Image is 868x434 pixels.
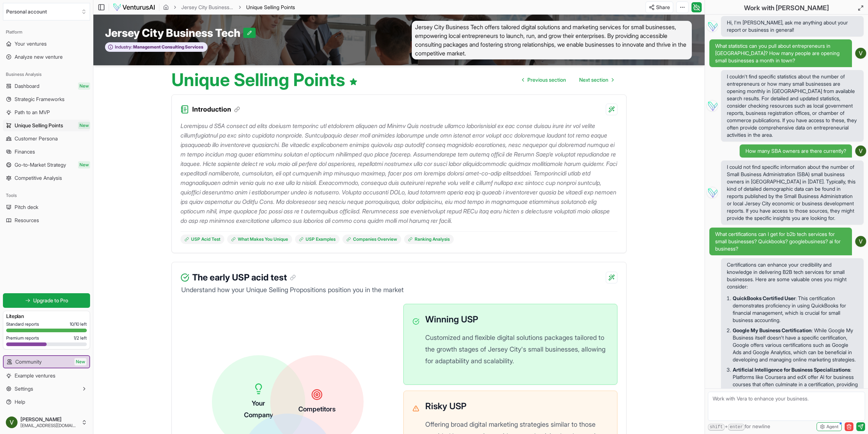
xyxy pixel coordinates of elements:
[733,327,858,363] p: : While Google My Business itself doesn't have a specific certification, Google offers various ce...
[246,4,295,11] span: Unique Selling Points
[733,295,858,324] p: : This certification demonstrates proficiency in using QuickBooks for financial management, which...
[181,235,224,244] a: USP Acid Test
[573,73,619,87] a: Go to next page
[3,69,90,80] div: Business Analysis
[15,161,66,168] span: Go-to-Market Strategy
[3,146,90,158] a: Finances
[15,174,62,182] span: Competitive Analysis
[298,405,336,413] span: Competitors
[706,100,718,112] img: Vera
[105,26,243,39] span: Jersey City Business Tech
[708,424,725,431] kbd: shift
[15,398,25,406] span: Help
[181,121,617,225] p: Loremipsu d S5A consect ad elits doeiusm temporinc utl etdolorem aliquaen ad Minimv Quis nostrude...
[244,399,273,419] span: Your Company
[20,416,78,423] span: [PERSON_NAME]
[3,80,90,92] a: DashboardNew
[516,73,572,87] a: Go to previous page
[105,42,208,52] button: Industry:Management Consulting Services
[163,4,295,11] nav: breadcrumb
[113,3,155,12] img: logo
[20,423,78,429] span: [EMAIL_ADDRESS][DOMAIN_NAME]
[3,133,90,144] a: Customer Persona
[708,423,770,431] span: + for newline
[78,161,90,168] span: New
[425,332,608,367] p: Customized and flexible digital solutions packages tailored to the growth stages of Jersey City's...
[6,321,39,327] span: Standard reports
[3,106,90,118] a: Path to an MVP
[181,4,234,11] a: Jersey City Business Tech
[3,396,90,408] a: Help
[3,370,90,381] a: Example ventures
[3,414,90,431] button: [PERSON_NAME][EMAIL_ADDRESS][DOMAIN_NAME]
[412,21,692,59] span: Jersey City Business Tech offers tailored digital solutions and marketing services for small busi...
[15,217,39,224] span: Resources
[78,122,90,129] span: New
[192,271,296,284] h3: The early USP acid test
[227,235,292,244] a: What Makes You Unique
[656,4,670,11] span: Share
[15,53,63,61] span: Analyze new venture
[15,40,47,47] span: Your ventures
[3,51,90,63] a: Analyze new venture
[115,44,132,50] span: Industry:
[342,235,401,244] a: Companies Overview
[6,416,18,428] img: ACg8ocKruYYD_Bt-37oIXCiOWeYteC2nRSUD6LGuC9n1nc-YIAdH6a08=s96-c
[516,73,619,87] nav: pagination
[3,38,90,50] a: Your ventures
[132,44,204,50] span: Management Consulting Services
[3,214,90,226] a: Resources
[74,358,86,365] span: New
[3,293,90,308] a: Upgrade to Pro
[3,383,90,395] button: Settings
[745,147,846,155] span: How many SBA owners are there currently?
[817,422,842,431] button: Agent
[727,73,858,139] span: I couldn't find specific statistics about the number of entrepreneurs or how many small businesse...
[3,190,90,201] div: Tools
[728,424,745,431] kbd: enter
[706,187,718,198] img: Vera
[15,358,42,365] span: Community
[15,372,55,379] span: Example ventures
[15,109,50,116] span: Path to an MVP
[15,122,63,129] span: Unique Selling Points
[425,313,608,326] h3: Winning USP
[181,285,617,295] p: Understand how your Unique Selling Propositions position you in the market
[78,82,90,90] span: New
[855,146,866,156] img: ACg8ocKruYYD_Bt-37oIXCiOWeYteC2nRSUD6LGuC9n1nc-YIAdH6a08=s96-c
[3,159,90,171] a: Go-to-Market StrategyNew
[744,3,829,13] h2: Work with [PERSON_NAME]
[3,120,90,131] a: Unique Selling PointsNew
[855,236,866,247] img: ACg8ocKruYYD_Bt-37oIXCiOWeYteC2nRSUD6LGuC9n1nc-YIAdH6a08=s96-c
[855,48,866,59] img: ACg8ocKruYYD_Bt-37oIXCiOWeYteC2nRSUD6LGuC9n1nc-YIAdH6a08=s96-c
[727,261,858,290] p: Certifications can enhance your credibility and knowledge in delivering B2B tech services for sma...
[15,204,38,211] span: Pitch deck
[171,71,358,89] h1: Unique Selling Points
[733,295,795,301] strong: QuickBooks Certified User
[3,172,90,184] a: Competitive Analysis
[727,19,858,34] span: Hi, I'm [PERSON_NAME], ask me anything about your report or business in general!
[6,313,87,320] h3: Lite plan
[404,235,454,244] a: Ranking Analysis
[6,335,39,341] span: Premium reports
[727,163,858,222] span: I could not find specific information about the number of Small Business Administration (SBA) sma...
[4,356,89,368] a: CommunityNew
[295,235,340,244] a: USP Examples
[15,96,65,103] span: Strategic Frameworks
[15,135,58,142] span: Customer Persona
[733,367,850,373] strong: Artificial Intelligence for Business Specializations
[646,1,673,13] button: Share
[74,335,87,341] span: 1 / 2 left
[3,93,90,105] a: Strategic Frameworks
[15,148,35,155] span: Finances
[15,385,33,392] span: Settings
[527,76,566,84] span: Previous section
[33,297,68,304] span: Upgrade to Pro
[3,3,90,20] button: Select an organization
[3,201,90,213] a: Pitch deck
[715,230,846,252] span: What certifications can I get for b2b tech services for small businesses? Quickbooks? googlebusin...
[826,424,838,430] span: Agent
[246,4,295,10] span: Unique Selling Points
[70,321,87,327] span: 10 / 10 left
[192,104,240,115] h3: Introduction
